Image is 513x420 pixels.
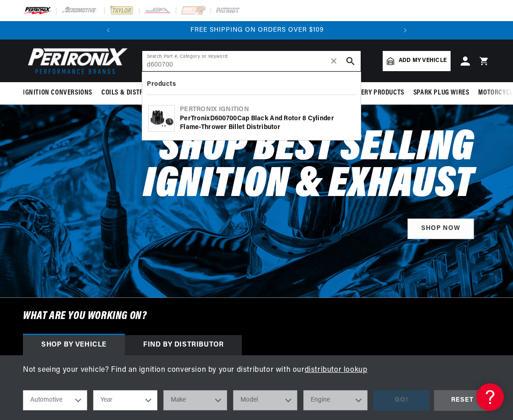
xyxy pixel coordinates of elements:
[396,21,414,39] button: Translation missing: en.sections.announcements.next_announcement
[99,21,117,39] button: Translation missing: en.sections.announcements.previous_announcement
[180,105,355,114] div: Pertronix Ignition
[399,56,446,65] span: Add my vehicle
[125,335,242,355] div: Find by Distributor
[383,51,451,71] a: Add my vehicle
[149,106,174,131] img: PerTronix D600700 Cap Black and Rotor 8 cylinder Flame-Thrower Billet Distributor
[93,390,157,410] select: Year
[97,82,173,104] summary: Coils & Distributors
[147,81,176,88] b: Products
[346,88,404,98] span: Battery Products
[23,88,92,98] span: Ignition Conversions
[407,218,474,239] a: SHOP NOW
[118,25,396,35] div: Announcement
[180,114,355,132] div: PerTronix Cap Black and Rotor 8 cylinder Flame-Thrower Billet Distributor
[118,25,396,35] div: 2 of 2
[23,82,97,104] summary: Ignition Conversions
[23,45,128,77] img: Pertronix
[340,51,361,71] button: search button
[101,88,168,98] span: Coils & Distributors
[233,390,297,410] select: Model
[163,390,228,410] select: Make
[82,130,474,204] h2: Shop Best Selling Ignition & Exhaust
[23,390,87,410] select: Ride Type
[210,115,237,122] b: D600700
[342,82,409,104] summary: Battery Products
[303,390,368,410] select: Engine
[305,366,368,374] a: distributor lookup
[23,364,490,376] p: Not seeing your vehicle? Find an ignition conversion by your distributor with our
[413,88,469,98] span: Spark Plug Wires
[409,82,474,104] summary: Spark Plug Wires
[434,390,490,411] div: RESET
[190,27,324,34] span: FREE SHIPPING ON ORDERS OVER $109
[142,51,361,71] input: Search Part #, Category or Keyword
[23,335,125,355] div: Shop by vehicle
